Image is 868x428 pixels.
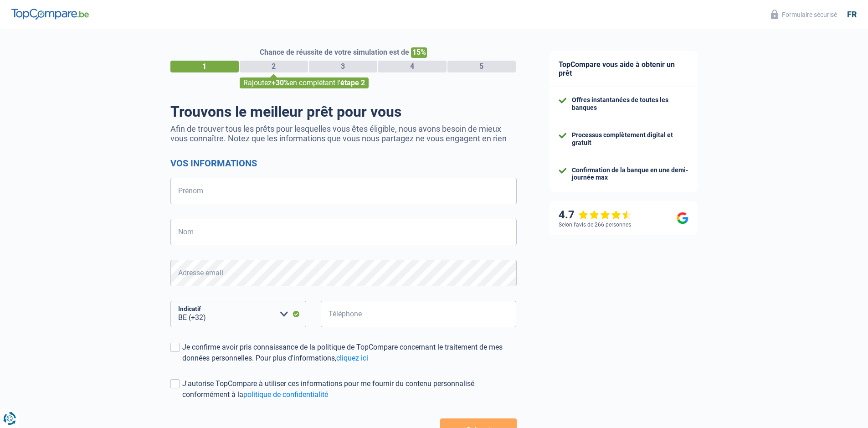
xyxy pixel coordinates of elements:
[550,51,698,87] div: TopCompare vous aide à obtenir un prêt
[170,124,517,143] p: Afin de trouver tous les prêts pour lesquelles vous êtes éligible, nous avons besoin de mieux vou...
[170,103,517,120] h1: Trouvons le meilleur prêt pour vous
[321,301,517,327] input: 401020304
[240,61,308,72] div: 2
[170,61,239,72] div: 1
[447,61,516,72] div: 5
[559,208,632,222] div: 4.7
[170,158,517,169] h2: Vos informations
[411,47,427,58] span: 15%
[260,48,409,57] span: Chance de réussite de votre simulation est de
[847,10,857,20] div: fr
[11,9,89,20] img: TopCompare Logo
[378,61,447,72] div: 4
[240,77,369,88] div: Rajoutez en complétant l'
[182,378,517,400] div: J'autorise TopCompare à utiliser ces informations pour me fournir du contenu personnalisé conform...
[572,96,688,112] div: Offres instantanées de toutes les banques
[765,7,842,22] button: Formulaire sécurisé
[572,166,688,182] div: Confirmation de la banque en une demi-journée max
[340,78,365,87] span: étape 2
[243,390,328,399] a: politique de confidentialité
[336,354,368,362] a: cliquez ici
[272,78,289,87] span: +30%
[572,131,688,147] div: Processus complètement digital et gratuit
[182,342,517,364] div: Je confirme avoir pris connaissance de la politique de TopCompare concernant le traitement de mes...
[559,222,631,228] div: Selon l’avis de 266 personnes
[309,61,377,72] div: 3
